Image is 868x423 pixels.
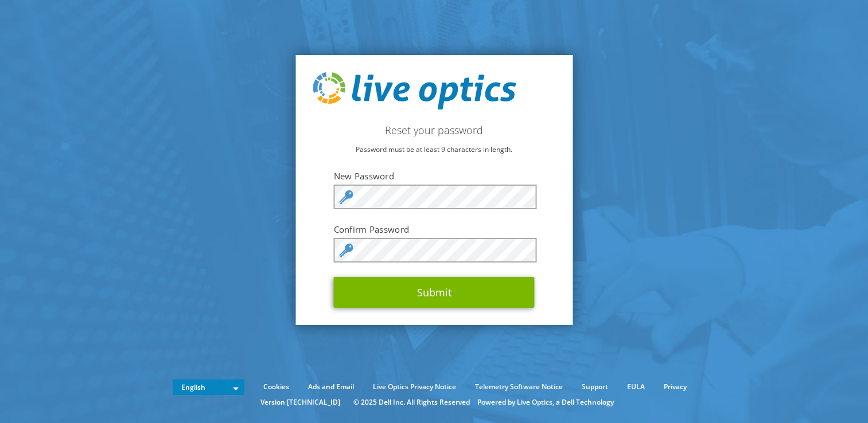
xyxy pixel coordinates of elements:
p: Password must be at least 9 characters in length. [313,143,555,156]
a: EULA [618,381,653,393]
a: Privacy [655,381,695,393]
li: Version [TECHNICAL_ID] [255,396,346,409]
label: New Password [334,170,535,182]
label: Confirm Password [334,224,535,235]
button: Submit [334,277,535,308]
h2: Reset your password [313,124,555,136]
li: Powered by Live Optics, a Dell Technology [477,396,614,409]
a: Ads and Email [299,381,363,393]
a: Support [573,381,617,393]
li: © 2025 Dell Inc. All Rights Reserved [348,396,476,409]
a: Cookies [255,381,298,393]
a: Live Optics Privacy Notice [364,381,465,393]
img: live_optics_svg.svg [313,72,516,110]
a: Telemetry Software Notice [466,381,571,393]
